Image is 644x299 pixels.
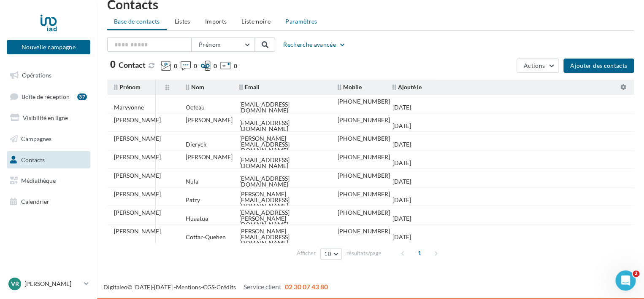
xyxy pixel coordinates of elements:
span: 0 [174,62,177,70]
span: Vr [11,280,19,288]
div: Huaatua [186,216,208,222]
div: [PERSON_NAME] [186,154,233,160]
span: © [DATE]-[DATE] - - - [103,283,328,291]
span: Contact [119,60,146,69]
div: [DATE] [392,141,411,147]
div: [PERSON_NAME] [114,117,161,123]
span: Service client [244,283,281,291]
span: Email [239,83,260,91]
div: [DATE] [392,234,411,240]
span: Contacts [21,156,45,163]
a: Vr [PERSON_NAME] [7,276,90,292]
div: [PHONE_NUMBER] [338,228,390,234]
div: [PERSON_NAME] [114,228,161,234]
div: [PHONE_NUMBER] [338,210,390,216]
div: [PERSON_NAME][EMAIL_ADDRESS][DOMAIN_NAME] [239,136,324,153]
div: [PERSON_NAME][EMAIL_ADDRESS][DOMAIN_NAME] [239,191,324,209]
div: [EMAIL_ADDRESS][DOMAIN_NAME] [239,120,324,132]
div: [PHONE_NUMBER] [338,99,390,104]
span: Ajouté le [392,83,422,91]
div: [DATE] [392,179,411,184]
div: [EMAIL_ADDRESS][DOMAIN_NAME] [239,101,324,113]
span: Visibilité en ligne [23,114,68,121]
span: 2 [633,270,639,277]
span: Campagnes [21,135,51,142]
div: Patry [186,197,200,203]
span: Prénom [114,83,141,91]
span: 0 [110,60,116,69]
div: [PHONE_NUMBER] [338,173,390,179]
div: [PHONE_NUMBER] [338,191,390,197]
button: Nouvelle campagne [7,40,90,54]
span: Boîte de réception [22,93,70,100]
button: 10 [320,248,342,260]
a: Calendrier [5,193,92,211]
button: Recherche avancée [280,40,349,50]
div: [DATE] [392,216,411,222]
iframe: Intercom live chat [615,270,636,291]
div: [EMAIL_ADDRESS][DOMAIN_NAME] [239,176,324,187]
div: [PHONE_NUMBER] [338,154,390,160]
div: [PERSON_NAME] [114,136,161,141]
div: Dieryck [186,141,206,147]
span: Opérations [22,72,51,79]
a: Campagnes [5,130,92,148]
span: Actions [524,62,545,69]
div: [PERSON_NAME] [114,191,161,197]
div: [PERSON_NAME] [114,210,161,216]
div: [EMAIL_ADDRESS][DOMAIN_NAME] [239,157,324,169]
a: Visibilité en ligne [5,109,92,127]
div: Octeau [186,104,205,110]
span: Imports [205,18,227,25]
span: Liste noire [241,18,271,25]
div: Nula [186,179,198,184]
span: 0 [233,62,237,70]
span: 0 [194,62,197,70]
a: Opérations [5,67,92,84]
div: [PERSON_NAME] [114,173,161,179]
a: Crédits [216,283,236,291]
span: Afficher [297,249,316,257]
span: résultats/page [346,249,382,257]
div: [PERSON_NAME] [186,117,233,123]
a: Digitaleo [103,283,127,291]
span: 02 30 07 43 80 [285,283,328,291]
span: Nom [186,83,204,91]
div: [PHONE_NUMBER] [338,136,390,141]
span: Médiathèque [21,177,56,184]
div: [PERSON_NAME][EMAIL_ADDRESS][DOMAIN_NAME] [239,228,324,246]
a: Boîte de réception37 [5,88,92,106]
button: Prénom [192,37,255,52]
span: Mobile [338,83,362,91]
span: Calendrier [21,198,49,205]
a: Contacts [5,151,92,169]
div: Cottar-Quehen [186,234,226,240]
div: 37 [77,93,87,100]
div: [DATE] [392,160,411,166]
div: [PHONE_NUMBER] [338,117,390,123]
span: Prénom [199,41,221,48]
div: [DATE] [392,197,411,203]
a: Mentions [176,283,201,291]
span: Listes [175,18,190,25]
button: Actions [517,59,559,73]
div: Maryvonne [114,104,144,110]
span: 1 [413,246,426,260]
p: [PERSON_NAME] [24,280,81,288]
span: 10 [324,251,331,257]
span: 0 [214,62,217,70]
span: Paramètres [285,18,317,25]
div: [EMAIL_ADDRESS][PERSON_NAME][DOMAIN_NAME] [239,210,324,227]
div: [DATE] [392,104,411,110]
button: Ajouter des contacts [563,59,634,73]
div: [PERSON_NAME] [114,154,161,160]
a: CGS [203,283,214,291]
a: Médiathèque [5,172,92,190]
div: [DATE] [392,123,411,129]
